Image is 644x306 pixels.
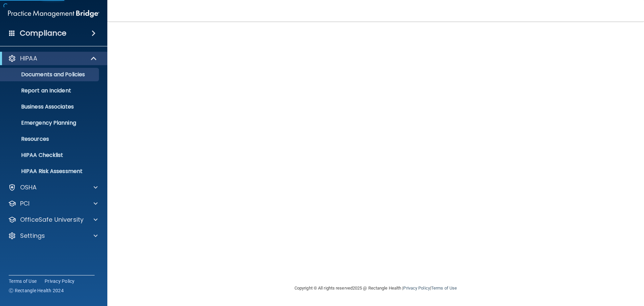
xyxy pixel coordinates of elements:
p: Resources [4,136,96,142]
a: Privacy Policy [403,286,430,291]
p: OfficeSafe University [20,216,84,224]
a: HIPAA [8,54,97,62]
a: OfficeSafe University [8,216,98,224]
p: HIPAA Risk Assessment [4,168,96,175]
p: Business Associates [4,103,96,110]
a: PCI [8,200,98,208]
p: HIPAA Checklist [4,152,96,159]
a: Settings [8,232,98,240]
p: Settings [20,232,45,240]
div: Copyright © All rights reserved 2025 @ Rectangle Health | | [253,277,498,299]
a: Terms of Use [431,286,457,291]
p: Emergency Planning [4,120,96,126]
h4: Compliance [20,29,66,38]
p: OSHA [20,183,37,191]
p: HIPAA [20,54,37,62]
a: OSHA [8,183,98,191]
img: PMB logo [8,7,99,20]
p: PCI [20,200,30,208]
a: Privacy Policy [45,278,75,285]
p: Report an Incident [4,87,96,94]
a: Terms of Use [9,278,37,285]
p: Documents and Policies [4,71,96,78]
span: Ⓒ Rectangle Health 2024 [9,287,64,294]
